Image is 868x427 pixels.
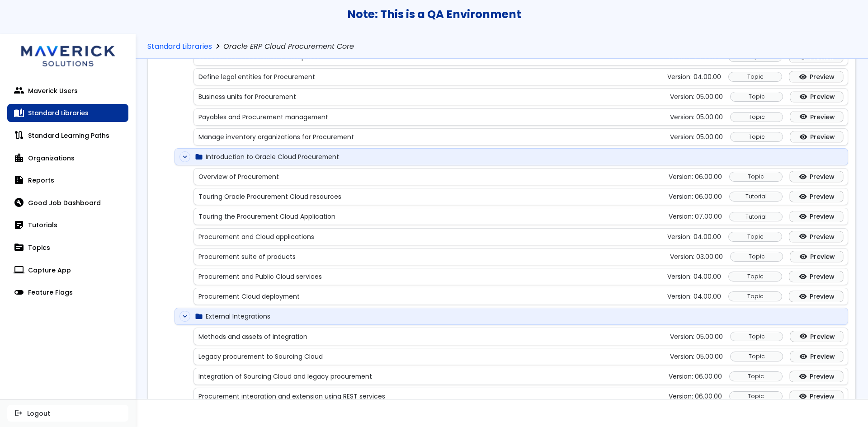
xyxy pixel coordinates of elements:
span: expand_more [181,153,189,160]
span: folder [195,313,203,320]
span: auto_stories [14,108,24,117]
span: visibility [799,373,807,380]
div: Topic [730,92,783,102]
div: Topic [728,291,782,301]
a: auto_storiesStandard Libraries [7,104,128,122]
span: location_city [14,154,24,163]
button: logoutLogout [7,405,128,421]
span: build_circle [14,198,24,207]
span: visibility [799,293,807,300]
span: visibility [799,113,807,120]
a: location_cityOrganizations [7,149,128,167]
span: visibility [799,273,807,280]
a: visibilityPreview [790,391,843,402]
span: visibility [799,353,807,360]
div: Topic [729,391,783,401]
span: visibility [799,393,807,400]
div: Topic [730,252,783,262]
span: Version: 04.00.00 [667,273,721,280]
span: Procurement suite of products [198,253,670,260]
span: Version: 06.00.00 [669,373,722,380]
span: Version: 06.00.00 [669,393,722,400]
span: visibility [799,93,807,100]
span: visibility [799,333,807,340]
span: visibility [799,193,807,200]
span: Version: 07.00.00 [669,213,722,220]
div: Topic [728,232,782,242]
span: Legacy procurement to Sourcing Cloud [198,353,670,360]
span: Version: 05.00.00 [670,93,723,100]
a: visibilityPreview [790,211,843,222]
span: Methods and assets of integration [198,333,670,340]
div: Tutorial [729,192,783,202]
div: Topic [728,72,782,82]
div: Introduction to Oracle Cloud Procurement [179,151,844,162]
span: visibility [799,133,807,141]
span: Overview of Procurement [198,173,669,180]
span: visibility [799,173,807,180]
span: toggle_off [14,288,24,297]
span: Version: 05.00.00 [670,333,723,340]
span: folder [195,153,203,160]
a: visibilityPreview [790,112,843,122]
span: Integration of Sourcing Cloud and legacy procurement [198,373,669,380]
span: Version: 04.00.00 [667,293,721,300]
span: people [14,86,24,95]
a: visibilityPreview [789,271,843,282]
span: Version: 06.00.00 [669,173,722,180]
a: visibilityPreview [790,131,843,142]
span: topic [14,243,24,252]
span: Version: 05.00.00 [670,353,723,360]
span: Business units for Procurement [198,93,670,100]
div: External Integrations [179,311,844,322]
span: Procurement and Cloud applications [198,233,668,240]
span: Touring Oracle Procurement Cloud resources [198,193,669,200]
span: sticky_note_2 [14,221,24,230]
div: Tutorial [729,212,783,222]
span: Define legal entities for Procurement [198,73,668,80]
a: visibilityPreview [789,291,843,302]
span: Version: 04.00.00 [667,233,721,240]
a: sticky_note_2Tutorials [7,216,128,235]
a: visibilityPreview [789,71,843,82]
span: Procurement Cloud deployment [198,293,668,300]
span: Version: 05.00.00 [670,113,723,121]
span: Manage inventory organizations for Procurement [198,133,670,141]
a: visibilityPreview [790,371,843,382]
a: routeStandard Learning Paths [7,127,128,145]
span: route [14,131,24,140]
span: Procurement integration and extension using REST services [198,393,669,400]
img: logo.svg [14,34,122,75]
a: computerCapture App [7,261,128,279]
span: Version: 04.00.00 [667,73,721,80]
span: Touring the Procurement Cloud Application [198,213,669,220]
span: summarize [14,176,24,185]
a: visibilityPreview [789,231,843,242]
a: visibilityPreview [790,331,843,342]
a: topicTopics [7,239,128,257]
a: visibilityPreview [790,191,843,202]
a: Standard Libraries [147,42,212,51]
div: Topic [730,332,783,342]
a: visibilityPreview [790,351,843,362]
span: expand_more [181,313,189,320]
span: Version: 03.00.00 [670,253,723,260]
a: build_circleGood Job Dashboard [7,194,128,212]
span: visibility [799,253,807,260]
span: visibility [799,73,807,80]
span: Procurement and Public Cloud services [198,273,668,280]
div: Topic [729,371,783,381]
span: Payables and Procurement management [198,113,670,121]
span: Version: 05.00.00 [670,133,723,141]
div: Topic [728,272,782,282]
span: visibility [799,233,807,240]
a: toggle_offFeature Flags [7,283,128,301]
span: computer [14,266,24,275]
a: visibilityPreview [790,92,843,103]
span: Oracle ERP Cloud Procurement Core [223,42,356,51]
a: visibilityPreview [790,171,843,182]
span: logout [14,409,23,417]
a: visibilityPreview [790,251,843,262]
span: Version: 06.00.00 [669,193,722,200]
div: Topic [730,112,783,122]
